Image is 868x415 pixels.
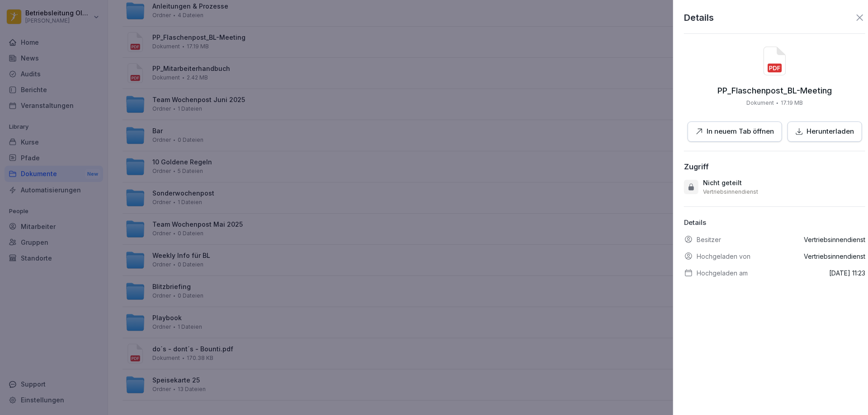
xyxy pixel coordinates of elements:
[684,218,865,228] p: Details
[781,99,803,107] p: 17.19 MB
[746,99,774,107] p: Dokument
[703,188,758,196] p: Vertriebsinnendienst
[684,11,714,24] p: Details
[787,121,862,142] button: Herunterladen
[697,235,721,244] p: Besitzer
[684,162,709,171] div: Zugriff
[707,126,774,137] p: In neuem Tab öffnen
[807,126,854,137] p: Herunterladen
[829,268,865,278] p: [DATE] 11:23
[703,178,742,187] p: Nicht geteilt
[804,235,865,244] p: Vertriebsinnendienst
[717,86,832,95] p: PP_Flaschenpost_BL-Meeting
[687,121,782,142] button: In neuem Tab öffnen
[804,252,865,261] p: Vertriebsinnendienst
[697,268,748,278] p: Hochgeladen am
[697,252,750,261] p: Hochgeladen von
